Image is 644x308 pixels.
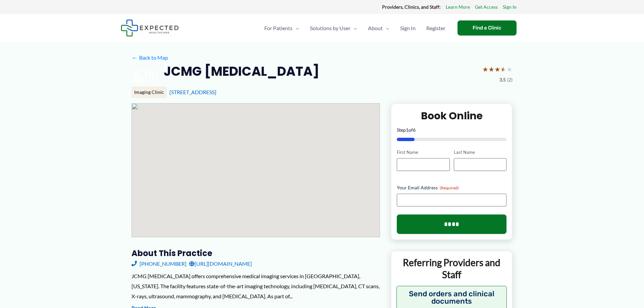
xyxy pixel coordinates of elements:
span: Menu Toggle [351,16,357,40]
a: Learn More [446,3,470,11]
h2: Book Online [397,109,506,122]
span: Solutions by User [310,16,351,40]
a: For PatientsMenu Toggle [259,16,305,40]
span: 1 [406,127,409,133]
span: 6 [413,127,416,133]
a: Sign In [503,3,517,11]
a: [URL][DOMAIN_NAME] [189,259,252,269]
label: First Name [397,149,449,156]
p: Referring Providers and Staff [396,256,507,281]
span: For Patients [264,16,292,40]
span: ★ [500,63,506,75]
span: ★ [482,63,488,75]
label: Your Email Address [397,184,506,191]
span: Menu Toggle [292,16,299,40]
strong: Providers, Clinics, and Staff: [382,4,441,10]
a: Find a Clinic [458,20,517,36]
span: (Required) [440,185,459,190]
span: ← [131,54,138,61]
div: JCMG [MEDICAL_DATA] offers comprehensive medical imaging services in [GEOGRAPHIC_DATA], [US_STATE... [131,271,380,301]
span: Register [426,16,445,40]
span: Sign In [400,16,416,40]
h2: JCMG [MEDICAL_DATA] [164,63,319,79]
a: Solutions by UserMenu Toggle [305,16,363,40]
a: Register [421,16,451,40]
a: AboutMenu Toggle [363,16,395,40]
span: About [368,16,383,40]
span: (2) [507,75,513,84]
div: Imaging Clinic [131,86,167,98]
a: Sign In [395,16,421,40]
a: ←Back to Map [131,53,168,63]
span: ★ [494,63,500,75]
label: Last Name [454,149,506,156]
img: Expected Healthcare Logo - side, dark font, small [121,19,179,37]
nav: Primary Site Navigation [259,16,451,40]
span: 3.5 [499,75,506,84]
a: Get Access [475,3,498,11]
span: ★ [488,63,494,75]
a: [PHONE_NUMBER] [131,259,186,269]
span: ★ [506,63,513,75]
span: Menu Toggle [383,16,389,40]
a: [STREET_ADDRESS] [169,89,216,95]
h3: About this practice [131,248,380,258]
p: Step of [397,128,506,132]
